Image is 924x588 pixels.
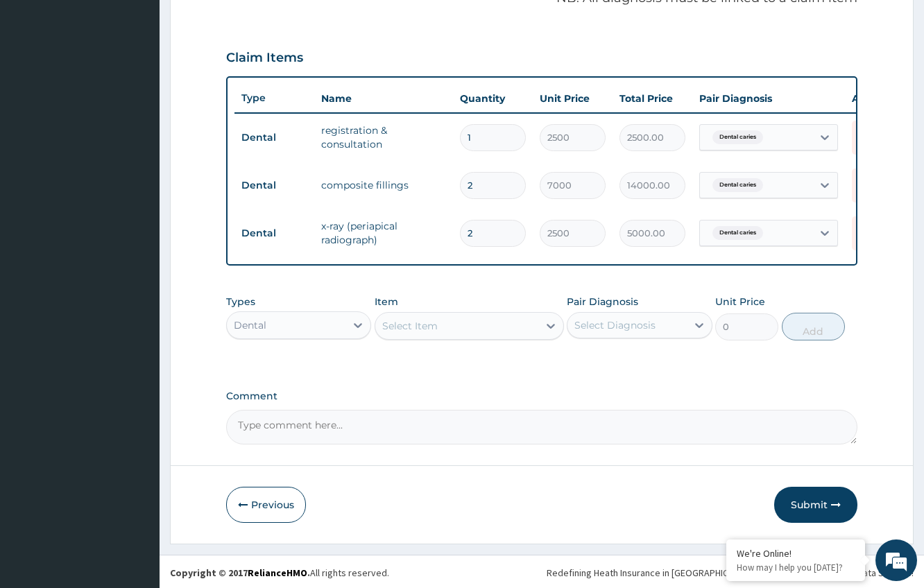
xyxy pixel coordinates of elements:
button: Submit [774,487,857,523]
p: How may I help you today? [737,562,855,573]
span: Dental caries [712,178,763,192]
a: RelianceHMO [248,567,307,579]
h3: Claim Items [226,51,303,66]
label: Unit Price [715,295,765,309]
div: Redefining Heath Insurance in [GEOGRAPHIC_DATA] using Telemedicine and Data Science! [547,566,914,580]
button: Previous [226,487,306,523]
img: d_794563401_company_1708531726252_794563401 [26,69,56,104]
label: Item [375,295,398,309]
td: Dental [234,220,314,246]
th: Pair Diagnosis [692,85,845,112]
th: Type [234,85,314,111]
label: Pair Diagnosis [567,295,638,309]
label: Comment [226,390,857,402]
span: Dental caries [712,226,763,240]
span: Dental caries [712,130,763,144]
td: Dental [234,125,314,150]
th: Unit Price [533,85,613,112]
strong: Copyright © 2017 . [170,567,310,579]
div: We're Online! [737,547,855,560]
th: Actions [845,85,914,112]
td: registration & consultation [314,116,453,158]
td: composite fillings [314,171,453,199]
td: Dental [234,173,314,198]
th: Name [314,85,453,112]
div: Dental [234,318,266,332]
th: Quantity [453,85,533,112]
div: Select Item [382,319,438,333]
button: Add [782,313,845,340]
td: x-ray (periapical radiograph) [314,212,453,254]
div: Minimize live chat window [228,7,261,40]
textarea: Type your message and hit 'Enter' [7,379,264,427]
th: Total Price [613,85,692,112]
span: We're online! [80,175,191,315]
label: Types [226,296,255,308]
div: Chat with us now [72,78,233,96]
div: Select Diagnosis [574,318,656,332]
